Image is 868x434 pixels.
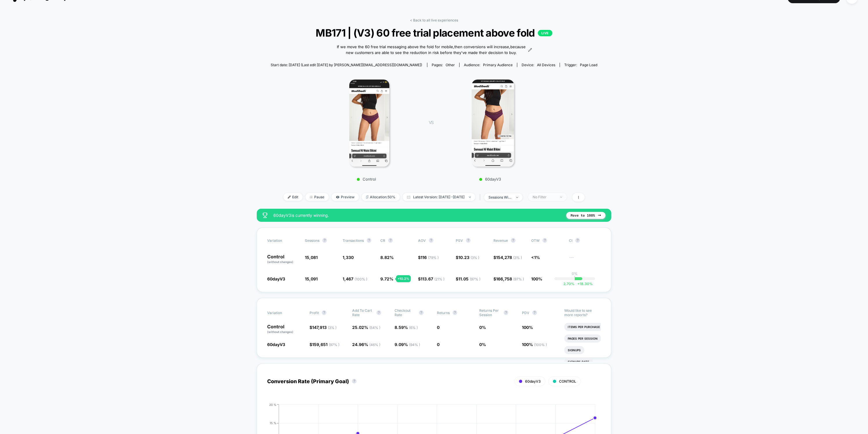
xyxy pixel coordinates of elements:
span: Returns Per Session [479,308,501,317]
span: Revenue [493,238,508,243]
span: ( 94 % ) [409,343,420,347]
button: ? [352,379,357,383]
img: 60dayV3 main [472,80,514,167]
li: Signups [564,346,584,354]
p: 0% [572,271,578,276]
span: 60dayV3 [525,379,541,383]
span: 9.09 % [395,342,420,347]
span: $ [310,325,337,330]
span: Edit [283,193,303,201]
span: <1% [531,255,540,260]
span: Transactions [343,238,364,243]
button: ? [367,238,371,243]
span: 100% [531,276,542,281]
span: $ [493,255,522,260]
div: sessions with impression [489,195,512,199]
span: CR [380,238,385,243]
img: calendar [407,196,410,199]
p: Control [316,177,417,181]
span: 154,278 [496,255,522,260]
span: Start date: [DATE] (Last edit [DATE] by [PERSON_NAME][EMAIL_ADDRESS][DOMAIN_NAME]) [271,63,422,67]
p: 60dayV3 [439,177,541,181]
div: Audience: [464,63,513,67]
span: Latest Version: [DATE] - [DATE] [403,193,475,201]
img: Control main [349,80,390,167]
span: $ [456,255,479,260]
span: 11.05 [458,276,480,281]
span: 147,913 [312,325,337,330]
img: success_star [263,213,267,218]
span: PSV [456,238,463,243]
span: If we move the 60 free trial messaging above the fold for mobile,then conversions will increase,b... [336,44,527,55]
span: 8.82 % [380,255,394,260]
button: ? [419,310,424,315]
span: + [577,282,580,286]
span: 15,091 [305,276,318,281]
span: 116 [421,255,439,260]
img: end [560,197,562,198]
li: Items Per Purchase [564,323,603,331]
button: ? [322,238,327,243]
span: Add To Cart Rate [352,308,374,317]
img: end [469,197,471,198]
span: 10.23 [458,255,479,260]
button: ? [532,310,537,315]
p: Control [267,254,299,264]
span: ( 3 % ) [328,325,337,330]
button: ? [322,310,326,315]
a: < Back to all live experiences [410,18,458,22]
div: Pages: [432,63,455,67]
span: ( 97 % ) [513,277,524,281]
span: ( 79 % ) [428,255,439,260]
span: ( 46 % ) [369,343,380,347]
button: ? [575,238,580,243]
span: ( 21 % ) [434,277,444,281]
img: end [310,196,313,199]
button: Move to 100% [566,212,605,219]
button: ? [388,238,393,243]
tspan: 15 % [270,422,276,425]
span: Allocation: 50% [362,193,400,201]
span: 0 % [479,342,486,347]
tspan: 20 % [269,403,276,406]
img: end [516,197,518,198]
span: 18.30 % [574,282,593,286]
span: 1,330 [343,255,354,260]
span: 100 % [522,325,533,330]
span: $ [310,342,339,347]
span: 0 [437,342,440,347]
button: ? [511,238,516,243]
span: --- [569,256,601,264]
span: 8.59 % [395,325,418,330]
span: $ [456,276,480,281]
p: LIVE [538,30,552,36]
span: ( 3 % ) [471,255,479,260]
span: other [446,63,455,67]
span: 0 % [479,325,486,330]
span: Profit [310,311,319,315]
li: Pages Per Session [564,334,601,343]
span: Preview [332,193,359,201]
div: No Filter [533,195,556,199]
span: ( 97 % ) [470,277,480,281]
span: 2.70 % [563,282,574,286]
span: Page Load [580,63,597,67]
span: ( 6 % ) [409,325,418,330]
div: + 10.2 % [396,275,411,282]
span: 159,651 [312,342,339,347]
span: CI [569,238,601,243]
span: ( 54 % ) [369,325,380,330]
img: rebalance [366,195,368,199]
span: ( 100 % ) [355,277,367,281]
span: 25.02 % [352,325,380,330]
span: Returns [437,311,450,315]
span: all devices [537,63,555,67]
button: ? [377,310,381,315]
button: ? [429,238,433,243]
span: 166,758 [496,276,524,281]
span: $ [418,255,439,260]
p: Control [267,324,304,334]
p: Would like to see more reports? [564,308,601,317]
span: $ [418,276,444,281]
span: ( 3 % ) [513,255,522,260]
